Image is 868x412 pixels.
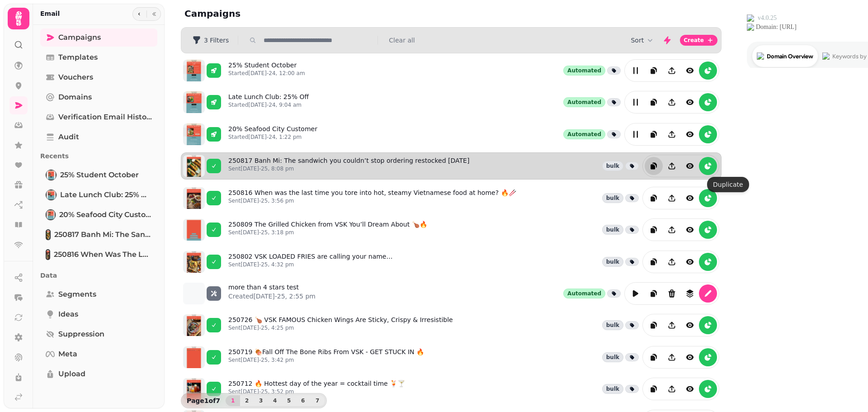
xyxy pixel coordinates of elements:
button: edit [627,62,645,80]
span: 4 [271,398,278,403]
h2: Email [40,9,60,18]
img: aHR0cHM6Ly9zdGFtcGVkZS1zZXJ2aWNlLXByb2QtdGVtcGxhdGUtcHJldmlld3MuczMuZXUtd2VzdC0xLmFtYXpvbmF3cy5jb... [183,91,205,113]
a: 20% Seafood City Customer20% Seafood City Customer [40,206,157,224]
a: Templates [40,48,157,66]
button: reports [699,348,717,366]
button: edit [699,284,717,303]
a: Audit [40,128,157,146]
div: Keywords by Traffic [100,53,152,59]
button: reports [699,221,717,239]
span: Audit [58,132,79,142]
button: view [681,125,699,143]
button: duplicate [645,348,663,366]
span: Meta [58,349,77,360]
img: 250817 Banh Mi: The sandwich you couldn’t stop ordering restocked TOMORROW [47,230,50,239]
div: Automated [563,289,605,298]
button: Share campaign preview [663,253,681,271]
button: duplicate [645,316,663,334]
button: view [681,189,699,207]
button: 5 [282,395,296,406]
div: bulk [602,352,623,362]
p: Started [DATE]-24, 1:22 pm [228,133,317,141]
button: view [681,157,699,175]
span: Vouchers [58,72,93,83]
button: duplicate [645,284,663,303]
img: aHR0cHM6Ly9zdGFtcGVkZS1zZXJ2aWNlLXByb2QtdGVtcGxhdGUtcHJldmlld3MuczMuZXUtd2VzdC0xLmFtYXpvbmF3cy5jb... [183,155,205,177]
button: reports [699,125,717,143]
p: Sent [DATE]-25, 4:32 pm [228,261,392,268]
span: Domains [58,92,92,103]
img: aHR0cHM6Ly9zdGFtcGVkZS1zZXJ2aWNlLXByb2QtdGVtcGxhdGUtcHJldmlld3MuczMuZXUtd2VzdC0xLmFtYXpvbmF3cy5jb... [183,283,205,304]
p: Sent [DATE]-25, 3:42 pm [228,356,424,364]
img: 20% Seafood City Customer [47,210,55,219]
button: 4 [268,395,282,406]
button: duplicate [645,93,663,111]
img: aHR0cHM6Ly9zdGFtcGVkZS1zZXJ2aWNlLXByb2QtdGVtcGxhdGUtcHJldmlld3MuczMuZXUtd2VzdC0xLmFtYXpvbmF3cy5jb... [183,60,205,81]
span: 250817 Banh Mi: The sandwich you couldn’t stop ordering restocked [DATE] [54,229,152,240]
nav: Tabs [33,25,165,399]
a: 250816 When was the last time you tore into hot, steamy Vietnamese food at home? 🔥🥢250816 When wa... [40,246,157,264]
div: Duplicate [707,177,749,192]
span: 1 [229,398,236,403]
a: 250802 VSK LOADED FRIES are calling your name…Sent[DATE]-25, 4:32 pm [228,252,392,272]
a: Late Lunch Club: 25% OffLate Lunch Club: 25% Off [40,186,157,204]
button: duplicate [645,221,663,239]
button: view [681,93,699,111]
span: 25% Student October [60,170,139,180]
img: 250816 When was the last time you tore into hot, steamy Vietnamese food at home? 🔥🥢 [47,250,49,259]
img: 25% Student October [47,170,56,180]
div: Domain: [URL] [24,24,64,31]
button: Sort [631,36,655,45]
a: 250712 🔥 Hottest day of the year = cocktail time 🍹🍸Sent[DATE]-25, 3:52 pm [228,379,405,399]
a: 25% Student OctoberStarted[DATE]-24, 12:00 am [228,61,305,81]
span: 3 [257,398,264,403]
a: Upload [40,365,157,383]
p: Recents [40,148,157,164]
img: website_grey.svg [14,24,22,31]
div: Automated [563,129,605,139]
span: 20% Seafood City Customer [59,209,152,220]
div: bulk [602,384,623,394]
button: view [681,348,699,366]
span: Ideas [58,309,78,320]
img: aHR0cHM6Ly9zdGFtcGVkZS1zZXJ2aWNlLXByb2QtdGVtcGxhdGUtcHJldmlld3MuczMuZXUtd2VzdC0xLmFtYXpvbmF3cy5jb... [183,314,205,336]
button: duplicate [645,157,663,175]
div: bulk [602,161,623,171]
span: 7 [314,398,321,403]
img: tab_domain_overview_orange.svg [24,52,32,60]
p: Sent [DATE]-25, 4:25 pm [228,324,453,331]
span: Suppression [58,329,104,340]
p: Sent [DATE]-25, 3:56 pm [228,197,516,204]
a: 250817 Banh Mi: The sandwich you couldn’t stop ordering restocked TOMORROW250817 Banh Mi: The san... [40,226,157,244]
a: more than 4 stars testCreated[DATE]-25, 2:55 pm [228,283,316,304]
a: 25% Student October25% Student October [40,166,157,184]
h2: Campaigns [184,7,358,20]
img: aHR0cHM6Ly9zdGFtcGVkZS1zZXJ2aWNlLXByb2QtdGVtcGxhdGUtcHJldmlld3MuczMuZXUtd2VzdC0xLmFtYXpvbmF3cy5jb... [183,123,205,145]
button: Share campaign preview [663,125,681,143]
button: edit [627,93,645,111]
div: bulk [602,225,623,235]
button: reports [699,189,717,207]
div: bulk [602,193,623,203]
button: 6 [296,395,310,406]
button: duplicate [645,380,663,398]
button: Share campaign preview [663,348,681,366]
p: Sent [DATE]-25, 8:08 pm [228,165,469,172]
p: Sent [DATE]-25, 3:18 pm [228,229,427,236]
span: Create [684,38,704,43]
span: 6 [299,398,307,403]
button: Share campaign preview [663,316,681,334]
p: Started [DATE]-24, 9:04 am [228,101,309,109]
a: Domains [40,88,157,106]
button: Share campaign preview [663,93,681,111]
button: duplicate [645,125,663,143]
button: Delete [663,284,681,303]
a: Ideas [40,305,157,323]
button: reports [699,62,717,80]
a: Late Lunch Club: 25% OffStarted[DATE]-24, 9:04 am [228,92,309,112]
button: Share campaign preview [663,157,681,175]
button: duplicate [645,189,663,207]
span: 3 Filters [204,37,229,43]
img: aHR0cHM6Ly9zdGFtcGVkZS1zZXJ2aWNlLXByb2QtdGVtcGxhdGUtcHJldmlld3MuczMuZXUtd2VzdC0xLmFtYXpvbmF3cy5jb... [183,346,205,368]
button: reports [699,380,717,398]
